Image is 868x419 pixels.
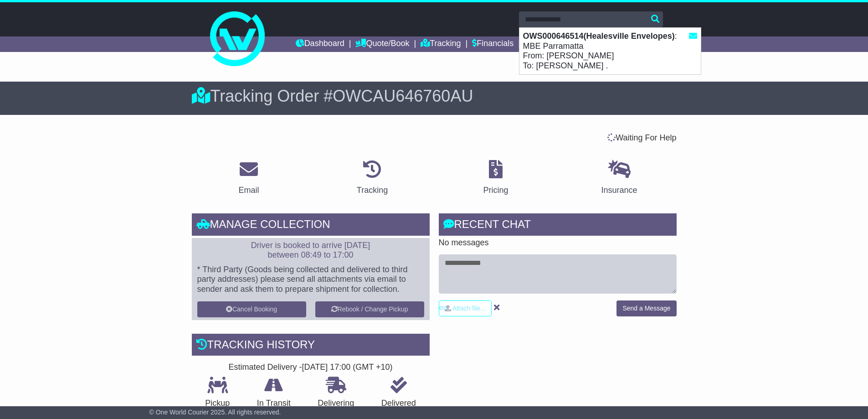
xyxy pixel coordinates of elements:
[355,36,409,52] a: Quote/Book
[351,157,394,200] a: Tracking
[243,398,304,409] p: In Transit
[519,28,701,74] div: : MBE Parramatta From: [PERSON_NAME] To: [PERSON_NAME] .
[238,184,259,197] div: Email
[595,157,643,200] a: Insurance
[197,265,424,295] p: * Third Party (Goods being collected and delivered to third party addresses) please send all atta...
[149,409,281,416] span: © One World Courier 2025. All rights reserved.
[197,301,306,317] button: Cancel Booking
[439,213,677,238] div: RECENT CHAT
[187,133,681,143] div: Waiting For Help
[472,36,514,52] a: Financials
[192,213,430,238] div: Manage collection
[357,184,388,197] div: Tracking
[315,301,424,317] button: Rebook / Change Pickup
[192,398,244,409] p: Pickup
[302,362,393,372] div: [DATE] 17:00 (GMT +10)
[601,184,637,197] div: Insurance
[616,300,676,316] button: Send a Message
[232,157,265,200] a: Email
[523,31,675,41] strong: OWS000646514(Healesville Envelopes)
[192,362,430,372] div: Estimated Delivery -
[421,36,461,52] a: Tracking
[477,157,514,200] a: Pricing
[296,36,344,52] a: Dashboard
[304,398,368,409] p: Delivering
[192,334,430,358] div: Tracking history
[192,86,677,106] div: Tracking Order #
[333,87,473,105] span: OWCAU646760AU
[368,398,430,409] p: Delivered
[439,238,677,248] p: No messages
[197,241,424,260] p: Driver is booked to arrive [DATE] between 08:49 to 17:00
[483,184,508,197] div: Pricing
